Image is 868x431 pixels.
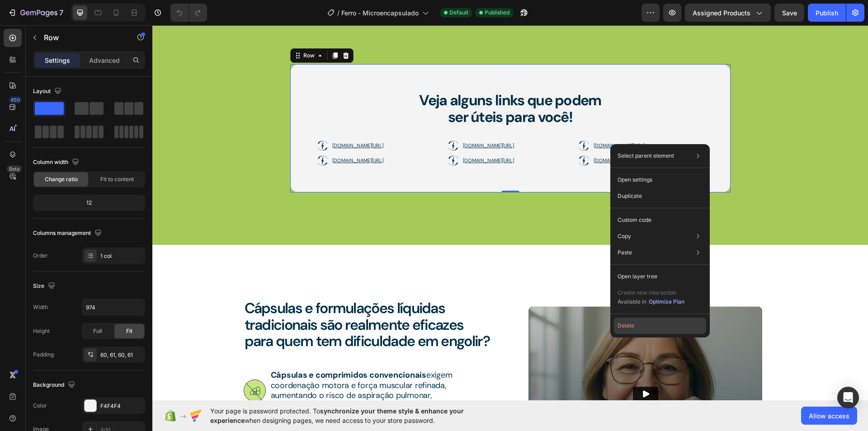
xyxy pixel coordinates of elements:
[341,8,419,18] span: Ferro - Microencapsulado
[93,327,102,335] span: Full
[837,387,859,408] div: Open Intercom Messenger
[33,327,50,335] div: Height
[210,407,464,424] span: synchronize your theme style & enhance your experience
[311,117,362,123] a: [DOMAIN_NAME][URL]
[337,8,340,18] span: /
[693,8,750,18] span: Assigned Products
[33,379,77,391] div: Background
[180,117,231,123] a: [DOMAIN_NAME][URL]
[801,407,857,425] button: Allow access
[614,318,706,334] button: Delete
[449,9,468,17] span: Default
[311,132,362,138] a: [DOMAIN_NAME][URL]
[618,288,685,297] p: Create new interaction
[618,216,651,224] p: Custom code
[4,4,67,22] button: 7
[33,280,57,292] div: Size
[180,132,231,138] a: [DOMAIN_NAME][URL]
[89,56,120,65] p: Advanced
[7,165,22,173] div: Beta
[59,7,63,18] p: 7
[33,227,104,239] div: Columns management
[35,197,143,209] div: 12
[649,298,684,306] div: Optimize Plan
[33,156,81,169] div: Column width
[33,85,63,98] div: Layout
[808,4,846,22] button: Publish
[91,274,342,325] h2: Cápsulas e formulações líquidas tradicionais são realmente eficazes para quem tem dificuldade em ...
[126,327,132,335] span: Fit
[618,232,631,240] p: Copy
[618,248,632,257] p: Paste
[648,297,685,306] button: Optimize Plan
[685,4,771,22] button: Assigned Products
[149,26,164,34] div: Row
[33,303,48,311] div: Width
[441,132,492,138] a: [DOMAIN_NAME][URL]
[33,351,54,359] div: Padding
[118,344,274,355] strong: Cápsulas e comprimidos convencionais
[782,9,797,17] span: Save
[481,361,506,376] button: Play
[33,402,47,410] div: Color
[45,56,70,65] p: Settings
[9,96,22,103] div: 450
[45,175,78,183] span: Change ratio
[100,175,134,183] span: Fit to content
[100,351,143,359] div: 60, 61, 60, 61
[33,252,48,260] div: Order
[210,406,499,425] span: Your page is password protected. To when designing pages, we need access to your store password.
[618,192,642,200] p: Duplicate
[816,8,838,18] div: Publish
[618,298,646,305] span: Available in
[809,411,849,421] span: Allow access
[152,25,868,400] iframe: Design area
[441,117,492,123] a: [DOMAIN_NAME][URL]
[170,4,207,22] div: Undo/Redo
[618,272,657,281] p: Open layer tree
[618,176,652,184] p: Open settings
[485,9,509,17] span: Published
[100,402,143,410] div: F4F4F4
[82,299,145,315] input: Auto
[774,4,804,22] button: Save
[44,32,121,43] p: Row
[100,252,143,260] div: 1 col
[618,152,674,160] p: Select parent element
[266,66,450,101] h2: Veja alguns links que podem ser úteis para você!
[118,345,316,385] p: exigem coordenação motora e força muscular refinada, aumentando o risco de aspiração pulmonar, en...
